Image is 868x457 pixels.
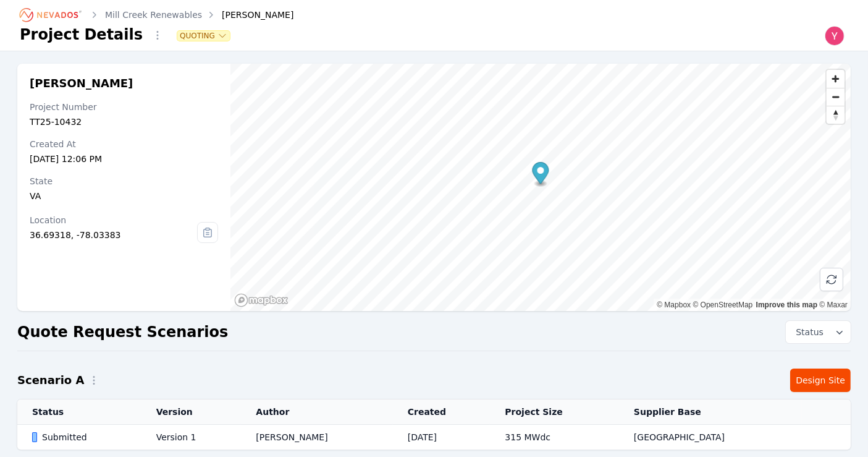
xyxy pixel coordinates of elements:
[393,425,491,450] td: [DATE]
[30,101,218,113] div: Project Number
[17,372,84,389] h2: Scenario A
[32,431,135,443] div: Submitted
[490,399,619,425] th: Project Size
[17,322,228,342] h2: Quote Request Scenarios
[141,399,242,425] th: Version
[241,425,392,450] td: [PERSON_NAME]
[230,64,851,311] canvas: Map
[756,301,817,309] a: Improve this map
[20,25,143,45] h1: Project Details
[657,301,691,309] a: Mapbox
[827,88,845,106] span: Zoom out
[177,31,230,41] button: Quoting
[241,399,392,425] th: Author
[786,321,851,343] button: Status
[234,293,289,307] a: Mapbox homepage
[20,5,293,25] nav: Breadcrumb
[827,106,845,124] button: Reset bearing to north
[490,425,619,450] td: 315 MWdc
[105,9,202,21] a: Mill Creek Renewables
[30,214,197,226] div: Location
[30,190,218,202] div: VA
[819,301,848,309] a: Maxar
[532,162,549,187] div: Map marker
[693,301,753,309] a: OpenStreetMap
[827,88,845,106] button: Zoom out
[30,138,218,150] div: Created At
[619,425,802,450] td: [GEOGRAPHIC_DATA]
[17,425,851,450] tr: SubmittedVersion 1[PERSON_NAME][DATE]315 MWdc[GEOGRAPHIC_DATA]
[619,399,802,425] th: Supplier Base
[204,9,293,21] div: [PERSON_NAME]
[30,76,218,91] h2: [PERSON_NAME]
[30,116,218,128] div: TT25-10432
[393,399,491,425] th: Created
[30,175,218,187] div: State
[827,70,845,88] button: Zoom in
[141,425,242,450] td: Version 1
[790,369,851,392] a: Design Site
[17,399,141,425] th: Status
[30,229,197,241] div: 36.69318, -78.03383
[825,26,845,46] img: Yoni Bennett
[791,326,824,338] span: Status
[30,153,218,165] div: [DATE] 12:06 PM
